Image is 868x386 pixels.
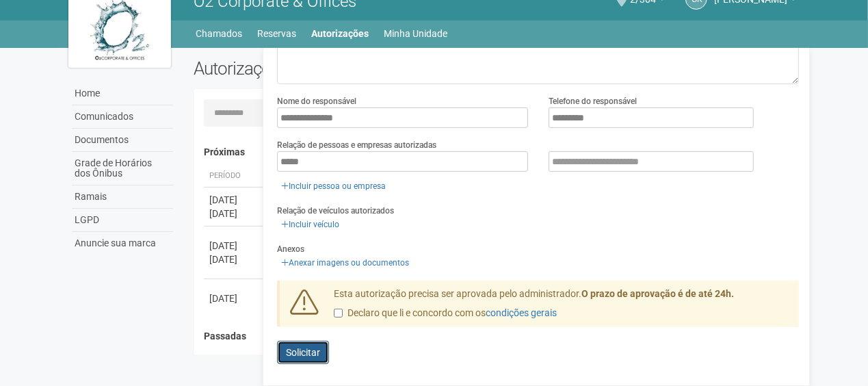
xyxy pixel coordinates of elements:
[277,341,329,364] button: Solicitar
[72,232,173,255] a: Anuncie sua marca
[277,139,436,151] label: Relação de pessoas e empresas autorizadas
[72,129,173,152] a: Documentos
[286,347,320,358] span: Solicitar
[209,253,260,266] div: [DATE]
[209,292,260,305] div: [DATE]
[72,209,173,232] a: LGPD
[277,255,413,270] a: Anexar imagens ou documentos
[196,24,243,43] a: Chamados
[312,24,369,43] a: Autorizações
[384,24,448,43] a: Minha Unidade
[194,58,486,79] h2: Autorizações
[204,331,790,342] h4: Passadas
[277,243,304,255] label: Anexos
[209,239,260,253] div: [DATE]
[277,179,390,194] a: Incluir pessoa ou empresa
[277,205,394,217] label: Relação de veículos autorizados
[204,165,265,188] th: Período
[549,95,637,107] label: Telefone do responsável
[72,105,173,129] a: Comunicados
[277,95,356,107] label: Nome do responsável
[334,309,343,318] input: Declaro que li e concordo com oscondições gerais
[209,193,260,207] div: [DATE]
[324,287,800,327] div: Esta autorização precisa ser aprovada pelo administrador.
[581,288,734,299] strong: O prazo de aprovação é de até 24h.
[486,307,557,318] a: condições gerais
[72,152,173,185] a: Grade de Horários dos Ônibus
[204,147,790,157] h4: Próximas
[72,82,173,105] a: Home
[209,207,260,220] div: [DATE]
[72,185,173,209] a: Ramais
[277,217,343,232] a: Incluir veículo
[334,307,557,320] label: Declaro que li e concordo com os
[258,24,297,43] a: Reservas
